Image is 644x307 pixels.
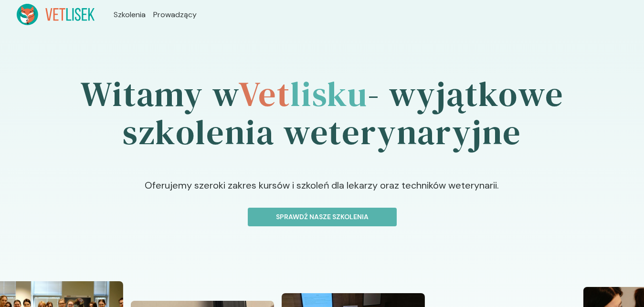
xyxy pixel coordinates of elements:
[107,178,537,208] p: Oferujemy szeroki zakres kursów i szkoleń dla lekarzy oraz techników weterynarii.
[114,9,146,21] a: Szkolenia
[238,70,290,117] span: Vet
[256,212,389,222] p: Sprawdź nasze szkolenia
[153,9,197,21] a: Prowadzący
[248,208,397,226] button: Sprawdź nasze szkolenia
[17,48,628,178] h1: Witamy w - wyjątkowe szkolenia weterynaryjne
[290,70,368,117] span: lisku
